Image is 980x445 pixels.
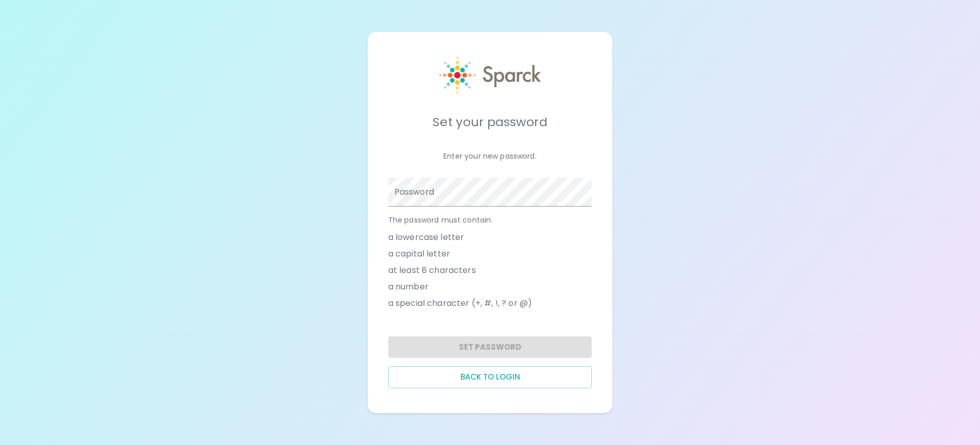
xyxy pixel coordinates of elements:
span: a special character (+, #, !, ? or @) [388,297,532,310]
button: Back to login [388,366,592,388]
p: Enter your new password. [388,151,592,161]
span: at least 8 characters [388,264,476,277]
span: a number [388,281,428,293]
img: Sparck logo [439,57,541,94]
span: a lowercase letter [388,231,465,244]
p: The password must contain: [388,215,592,225]
span: a capital letter [388,248,450,260]
h5: Set your password [388,114,592,130]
